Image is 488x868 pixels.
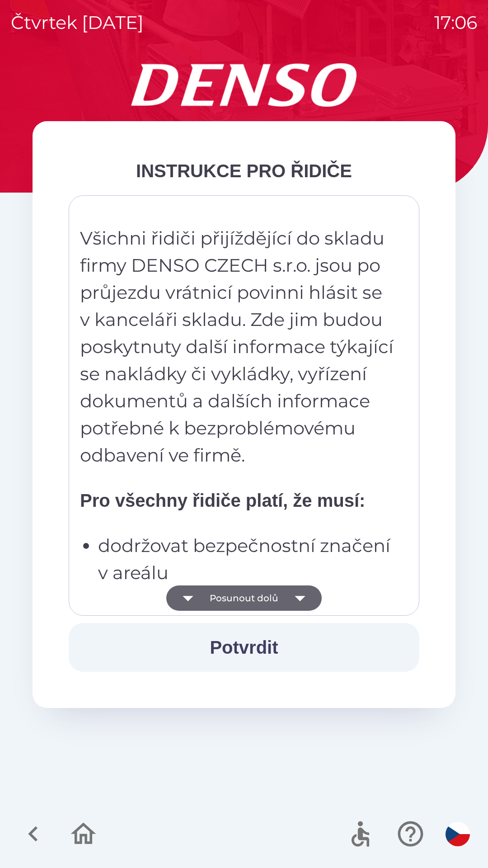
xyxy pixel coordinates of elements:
img: cs flag [446,822,470,846]
button: Posunout dolů [166,585,322,611]
img: Logo [33,63,455,107]
p: Všichni řidiči přijíždějící do skladu firmy DENSO CZECH s.r.o. jsou po průjezdu vrátnicí povinni ... [80,225,395,469]
p: 17:06 [434,9,477,36]
strong: Pro všechny řidiče platí, že musí: [80,491,365,510]
div: INSTRUKCE PRO ŘIDIČE [69,157,419,184]
p: čtvrtek [DATE] [11,9,144,36]
button: Potvrdit [69,623,419,672]
p: dodržovat bezpečnostní značení v areálu [98,532,395,586]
